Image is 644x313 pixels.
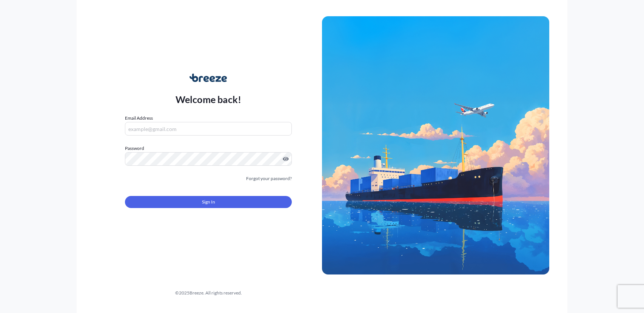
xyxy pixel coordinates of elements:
[125,145,292,152] label: Password
[322,16,549,274] img: Ship illustration
[125,122,292,136] input: example@gmail.com
[176,93,242,105] p: Welcome back!
[95,289,322,297] div: © 2025 Breeze. All rights reserved.
[283,156,289,162] button: Show password
[246,175,292,182] a: Forgot your password?
[125,114,153,122] label: Email Address
[202,198,215,206] span: Sign In
[125,196,292,208] button: Sign In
